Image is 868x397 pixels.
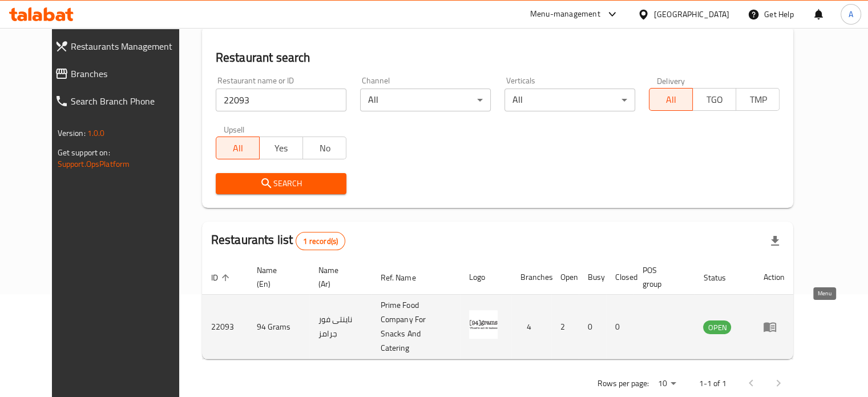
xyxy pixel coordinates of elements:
span: 1 record(s) [296,236,345,247]
table: enhanced table [202,260,794,359]
span: TMP [741,91,775,108]
span: All [654,91,688,108]
span: Ref. Name [381,271,430,284]
span: Status [703,271,740,284]
a: Restaurants Management [46,33,197,60]
button: Yes [259,137,303,159]
button: All [216,137,260,159]
div: OPEN [703,320,731,334]
span: Search Branch Phone [71,94,188,108]
span: Name (En) [257,263,296,291]
th: Busy [579,260,606,295]
label: Upsell [224,125,245,133]
img: 94 Grams [469,310,498,339]
h2: Restaurants list [211,231,345,250]
th: Closed [606,260,633,295]
span: Name (Ar) [318,263,358,291]
span: TGO [697,91,732,108]
button: TMP [736,88,780,111]
p: 1-1 of 1 [699,376,726,391]
td: Prime Food Company For Snacks And Catering [372,295,460,359]
span: ID [211,271,233,284]
a: Branches [46,60,197,87]
span: OPEN [703,321,731,334]
span: Restaurants Management [71,39,188,53]
div: Total records count [296,232,345,250]
td: 4 [511,295,551,359]
span: POS group [643,263,680,291]
span: A [849,8,853,21]
th: Open [551,260,579,295]
label: Delivery [657,77,685,85]
button: TGO [692,88,736,111]
a: Search Branch Phone [46,87,197,115]
span: 1.0.0 [87,126,105,141]
input: Search for restaurant name or ID.. [216,89,346,111]
div: Rows per page: [653,375,680,392]
div: All [360,89,491,111]
span: No [308,140,342,157]
td: 0 [579,295,606,359]
span: Version: [58,126,86,141]
th: Branches [511,260,551,295]
th: Action [754,260,793,295]
div: [GEOGRAPHIC_DATA] [654,8,729,21]
span: Yes [264,140,298,157]
td: ناينتى فور جرامز [309,295,372,359]
span: All [221,140,255,157]
th: Logo [460,260,511,295]
td: 2 [551,295,579,359]
span: Branches [71,67,188,81]
td: 0 [606,295,633,359]
a: Support.OpsPlatform [58,157,130,171]
span: Search [225,177,337,191]
td: 94 Grams [248,295,309,359]
span: Get support on: [58,145,110,160]
div: Menu-management [530,7,600,21]
button: Search [216,173,346,194]
button: All [649,88,693,111]
p: Rows per page: [597,376,648,391]
div: All [504,89,635,111]
button: No [302,137,346,159]
div: Export file [761,227,789,255]
td: 22093 [202,295,248,359]
h2: Restaurant search [216,49,780,66]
